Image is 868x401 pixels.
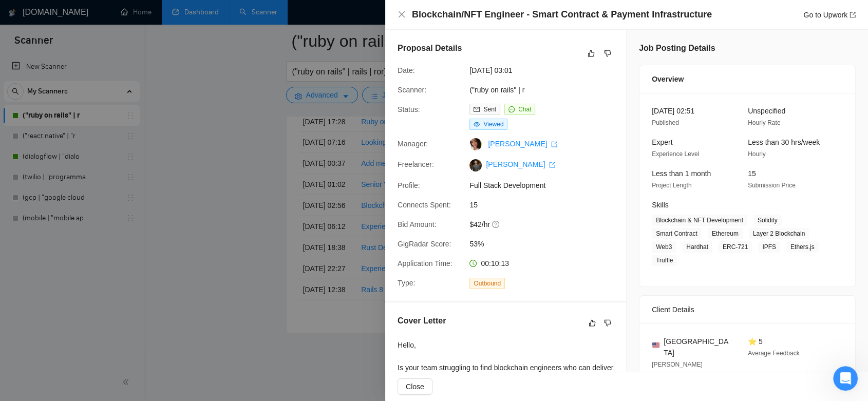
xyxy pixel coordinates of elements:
span: like [588,49,595,58]
span: like [589,319,596,327]
span: Published [652,119,679,126]
a: [PERSON_NAME] export [488,140,557,148]
span: Ethers.js [786,241,819,253]
span: Blockchain & NFT Development [652,215,747,226]
span: GigRadar Score: [398,240,451,248]
span: message [508,106,515,112]
button: dislike [601,47,614,60]
span: Manager: [398,140,428,148]
span: dislike [604,319,611,327]
span: Ethereum [708,228,743,239]
span: [DATE] 03:01 [469,65,624,76]
span: mail [474,106,480,112]
span: close [398,10,406,18]
img: c1Q_HhOdWhRYXsg1Ibtt2M0FHOgwQOTIJ9Uchp-_OS41JR2PqCPb7HQRDxGd-QLk33 [469,159,482,171]
button: like [585,47,597,60]
span: 53% [469,238,624,250]
span: IPFS [758,241,780,253]
span: [DATE] 02:51 [652,107,694,115]
span: question-circle [492,220,500,228]
span: Chat [518,106,531,113]
span: Scanner: [398,86,426,94]
span: Connects Spent: [398,201,451,209]
span: Application Time: [398,259,452,268]
span: Outbound [469,278,505,289]
span: Solidity [753,215,782,226]
iframe: Intercom live chat [833,366,858,391]
span: Submission Price [748,182,796,189]
img: 🇺🇸 [652,341,659,349]
span: export [850,12,856,18]
button: dislike [601,317,614,329]
span: Expert [652,138,672,146]
span: clock-circle [469,260,477,267]
span: Smart Contract [652,228,702,239]
span: Hardhat [682,241,712,253]
span: Bid Amount: [398,220,437,228]
span: export [551,141,557,147]
div: Client Details [652,296,843,323]
span: Full Stack Development [469,180,624,191]
span: Date: [398,66,414,74]
span: Skills [652,201,669,209]
span: Less than 30 hrs/week [748,138,820,146]
span: Type: [398,279,415,287]
span: Close [406,381,424,392]
span: eye [474,121,480,127]
span: ⭐ 5 [748,337,763,346]
span: ERC-721 [719,241,752,253]
button: like [586,317,598,329]
h5: Proposal Details [398,42,462,54]
span: Truffle [652,255,677,266]
span: dislike [604,49,611,58]
a: Go to Upworkexport [803,11,856,19]
h5: Job Posting Details [639,42,715,54]
button: Close [398,378,432,395]
span: Less than 1 month [652,169,711,178]
span: Average Feedback [748,350,800,357]
span: Profile: [398,181,420,189]
span: Hourly [748,150,766,158]
span: Hourly Rate [748,119,780,126]
span: [GEOGRAPHIC_DATA] [664,336,731,358]
span: 15 [469,199,624,211]
span: export [549,162,555,168]
span: Freelancer: [398,160,434,168]
span: 15 [748,169,756,178]
span: Layer 2 Blockchain [749,228,809,239]
h4: Blockchain/NFT Engineer - Smart Contract & Payment Infrastructure [412,8,712,21]
span: Web3 [652,241,676,253]
span: $42/hr [469,219,624,230]
span: Overview [652,73,684,85]
a: [PERSON_NAME] export [486,160,555,168]
span: ("ruby on rails" | r [469,84,624,96]
span: Sent [483,106,496,113]
span: [PERSON_NAME][GEOGRAPHIC_DATA] 04:55 PM [652,361,716,392]
span: Viewed [483,121,503,128]
h5: Cover Letter [398,315,446,327]
button: Close [398,10,406,19]
span: Status: [398,105,420,113]
span: Experience Level [652,150,699,158]
span: Unspecified [748,107,785,115]
span: Project Length [652,182,691,189]
span: 00:10:13 [481,259,509,268]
